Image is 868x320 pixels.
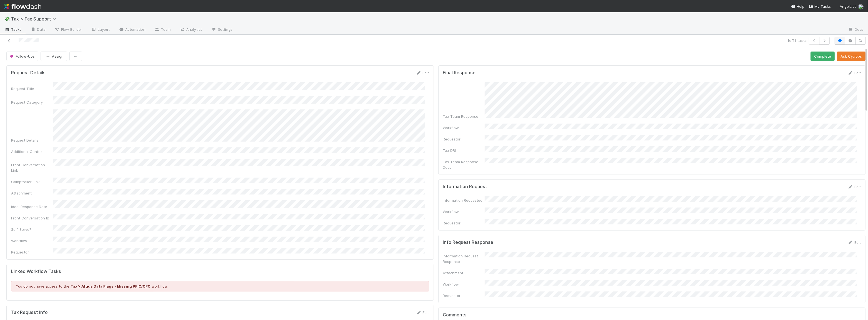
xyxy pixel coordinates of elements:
[443,209,485,214] div: Workflow
[840,4,856,9] span: AngelList
[11,190,53,196] div: Attachment
[443,220,485,226] div: Requestor
[4,16,10,21] span: 💸
[837,52,866,61] button: Ask Cyclops
[858,4,864,9] img: avatar_85833754-9fc2-4f19-a44b-7938606ee299.png
[443,125,485,130] div: Workflow
[11,137,53,143] div: Request Details
[443,148,485,153] div: Tax DRI
[443,240,494,245] h5: Info Request Response
[416,310,429,315] a: Edit
[11,86,53,91] div: Request Title
[114,25,150,34] a: Automation
[443,293,485,298] div: Requestor
[50,25,87,34] a: Flow Builder
[416,71,429,75] a: Edit
[848,240,861,245] a: Edit
[443,184,487,190] h5: Information Request
[443,136,485,142] div: Requestor
[54,27,82,32] span: Flow Builder
[443,159,485,170] div: Tax Team Response - Docs
[443,198,485,203] div: Information Requested
[41,52,67,61] button: Assign
[443,270,485,276] div: Attachment
[11,179,53,185] div: Comptroller Link
[207,25,237,34] a: Settings
[11,149,53,154] div: Additional Context
[11,249,53,255] div: Requestor
[26,25,50,34] a: Data
[811,52,835,61] button: Complete
[848,185,861,189] a: Edit
[809,4,831,9] span: My Tasks
[443,114,485,119] div: Tax Team Response
[788,38,807,43] span: 1 of 11 tasks
[87,25,114,34] a: Layout
[175,25,207,34] a: Analytics
[150,25,175,34] a: Team
[11,238,53,244] div: Workflow
[11,204,53,209] div: Ideal Response Date
[443,70,476,76] h5: Final Response
[6,52,38,61] button: Follow-Ups
[11,16,59,22] span: Tax > Tax Support
[443,253,485,264] div: Information Request Response
[11,99,53,105] div: Request Category
[809,4,831,9] a: My Tasks
[11,215,53,221] div: Front Conversation ID
[71,284,150,288] a: Tax > Altius Data Flags - Missing PFIC/CFC
[4,2,41,11] img: logo-inverted-e16ddd16eac7371096b0.svg
[443,281,485,287] div: Workflow
[791,4,804,9] div: Help
[11,269,429,274] h5: Linked Workflow Tasks
[9,54,35,58] span: Follow-Ups
[11,70,46,76] h5: Request Details
[11,227,53,232] div: Self-Serve?
[844,25,868,34] a: Docs
[11,162,53,173] div: Front Conversation Link
[443,312,861,318] h5: Comments
[11,281,429,291] div: You do not have access to the workflow.
[11,310,48,315] h5: Tax Request Info
[4,27,22,32] span: Tasks
[848,71,861,75] a: Edit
